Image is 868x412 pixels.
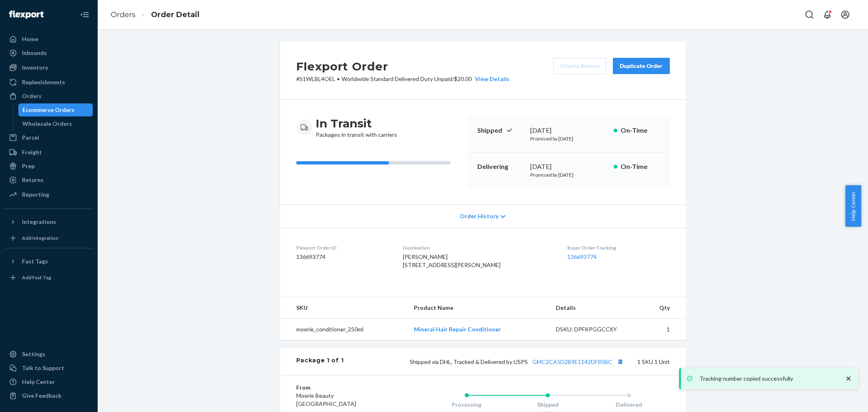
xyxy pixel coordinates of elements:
[532,358,612,365] a: GMC2CA5D2B9E1142DF85BC
[621,162,660,171] p: On-Time
[5,131,93,144] a: Parcel
[414,326,501,333] a: Mineral Hair Repair Conditioner
[638,297,686,319] th: Qty
[460,212,498,220] span: Order History
[426,401,507,409] div: Processing
[5,389,93,402] button: Give Feedback
[5,146,93,159] a: Freight
[5,375,93,388] a: Help Center
[22,218,56,226] div: Integrations
[22,378,55,386] div: Help Center
[553,58,606,74] button: Create Return
[22,92,42,100] div: Orders
[296,356,344,367] div: Package 1 of 1
[22,64,48,72] div: Inventory
[5,90,93,103] a: Orders
[22,274,51,281] div: Add Fast Tag
[5,33,93,46] a: Home
[556,325,632,333] div: DSKU: DPFKPGGCCXY
[18,103,93,116] a: Ecommerce Orders
[280,297,407,319] th: SKU
[507,401,588,409] div: Shipped
[621,126,660,135] p: On-Time
[549,297,639,319] th: Details
[530,135,607,142] p: Promised by [DATE]
[341,75,452,82] span: Worldwide Standard Delivered Duty Unpaid
[407,297,549,319] th: Product Name
[5,215,93,228] button: Integrations
[22,191,49,199] div: Reporting
[22,234,58,241] div: Add Integration
[22,176,44,184] div: Returns
[22,35,38,43] div: Home
[343,356,669,367] div: 1 SKU 1 Unit
[296,58,509,75] h2: Flexport Order
[801,7,818,23] button: Open Search Box
[403,244,554,251] dt: Destination
[296,253,390,261] dd: 136693774
[5,232,93,245] a: Add Integration
[22,162,35,170] div: Prep
[613,58,670,74] button: Duplicate Order
[22,350,45,358] div: Settings
[22,364,64,372] div: Talk to Support
[620,62,663,70] div: Duplicate Order
[316,116,397,131] h3: In Transit
[410,358,626,365] span: Shipped via DHL, Tracked & Delivered by USPS
[5,173,93,186] a: Returns
[5,46,93,59] a: Inbounds
[844,375,853,383] svg: close toast
[280,319,407,340] td: moerie_conditioner_250ml
[638,319,686,340] td: 1
[5,76,93,89] a: Replenishments
[22,257,48,265] div: Fast Tags
[5,348,93,361] a: Settings
[296,75,509,83] p: # S1WLBL4OEL / $20.00
[22,49,47,57] div: Inbounds
[530,171,607,178] p: Promised by [DATE]
[151,10,199,19] a: Order Detail
[472,75,509,83] button: View Details
[567,244,670,251] dt: Buyer Order Tracking
[111,10,136,19] a: Orders
[477,126,524,135] p: Shipped
[296,392,356,407] span: Moerie Beauty [GEOGRAPHIC_DATA]
[530,126,607,135] div: [DATE]
[22,134,39,142] div: Parcel
[615,356,626,367] button: Copy tracking number
[5,362,93,375] a: Talk to Support
[296,244,390,251] dt: Flexport Order ID
[567,253,597,260] a: 136693774
[477,162,524,171] p: Delivering
[22,78,65,86] div: Replenishments
[819,7,835,23] button: Open notifications
[18,117,93,130] a: Wholesale Orders
[5,61,93,74] a: Inventory
[837,7,853,23] button: Open account menu
[22,392,61,400] div: Give Feedback
[700,375,836,383] p: Tracking number copied successfully
[5,188,93,201] a: Reporting
[337,75,340,82] span: •
[9,11,44,19] img: Flexport logo
[316,116,397,139] div: Packages in transit with carriers
[530,162,607,171] div: [DATE]
[588,401,670,409] div: Delivered
[845,185,861,227] button: Help Center
[296,384,394,392] dt: From
[77,7,93,23] button: Close Navigation
[403,253,501,268] span: [PERSON_NAME] [STREET_ADDRESS][PERSON_NAME]
[5,271,93,284] a: Add Fast Tag
[5,160,93,173] a: Prep
[22,120,72,128] div: Wholesale Orders
[22,148,42,156] div: Freight
[104,3,206,27] ol: breadcrumbs
[22,106,74,114] div: Ecommerce Orders
[5,255,93,268] button: Fast Tags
